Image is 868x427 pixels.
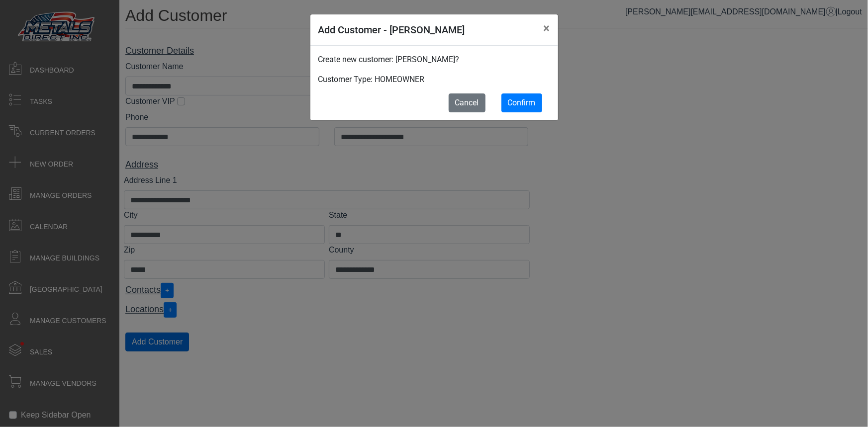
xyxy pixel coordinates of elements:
button: Close [536,14,558,42]
button: Cancel [449,93,485,112]
p: Create new customer: [PERSON_NAME]? [318,54,550,66]
button: Confirm [501,93,542,112]
span: Confirm [508,98,536,107]
h5: Add Customer - [PERSON_NAME] [318,22,465,37]
p: Customer Type: HOMEOWNER [318,74,550,85]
